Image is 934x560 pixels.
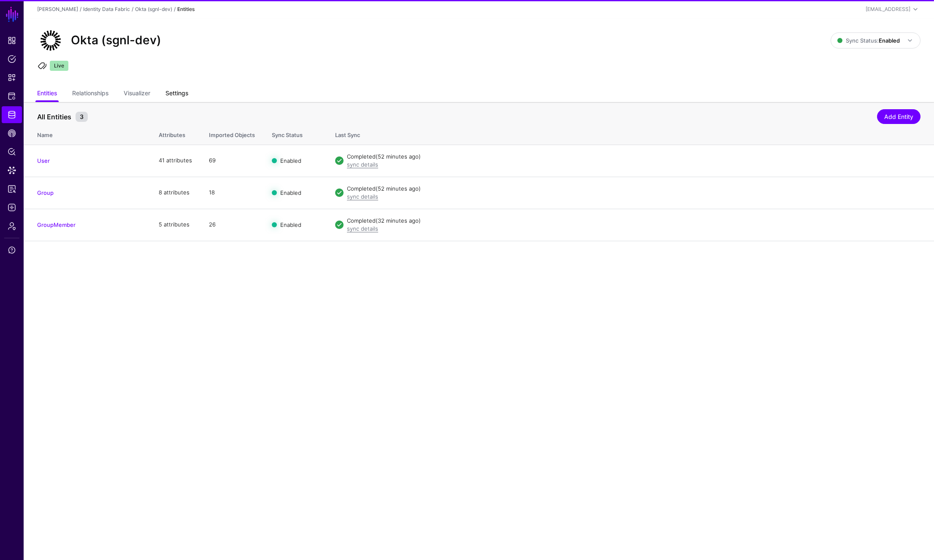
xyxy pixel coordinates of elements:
a: SGNL [5,5,19,24]
span: Protected Systems [8,92,16,100]
th: Last Sync [327,123,934,145]
td: 8 attributes [150,177,200,209]
a: GroupMember [37,221,76,228]
a: Reports [2,180,22,197]
img: svg+xml;base64,PHN2ZyB3aWR0aD0iNjQiIGhlaWdodD0iNjQiIHZpZXdCb3g9IjAgMCA2NCA2NCIgZmlsbD0ibm9uZSIgeG... [37,27,64,54]
div: / [172,5,177,13]
a: sync details [347,161,378,168]
a: Add Entity [877,109,920,124]
span: Enabled [280,221,301,228]
a: Identity Data Fabric [83,6,130,12]
span: Live [50,61,68,71]
th: Attributes [150,123,200,145]
a: Data Lens [2,162,22,179]
div: Completed (32 minutes ago) [347,217,920,225]
th: Sync Status [263,123,327,145]
span: Logs [8,203,16,212]
span: Reports [8,185,16,193]
span: Identity Data Fabric [8,110,16,119]
a: Admin [2,218,22,234]
h2: Okta (sgnl-dev) [71,33,161,48]
a: Okta (sgnl-dev) [135,6,172,12]
a: Logs [2,199,22,216]
div: [EMAIL_ADDRESS] [866,5,910,13]
a: Identity Data Fabric [2,106,22,123]
a: [PERSON_NAME] [37,6,78,12]
a: Visualizer [124,86,150,102]
span: Admin [8,222,16,230]
th: Imported Objects [200,123,263,145]
span: Policy Lens [8,148,16,156]
a: User [37,157,50,164]
a: Entities [37,86,57,102]
strong: Entities [177,6,195,12]
span: Sync Status: [837,37,900,44]
a: Policy Lens [2,143,22,160]
div: Completed (52 minutes ago) [347,153,920,161]
td: 41 attributes [150,145,200,177]
span: Enabled [280,189,301,196]
a: Snippets [2,69,22,86]
a: Settings [165,86,188,102]
td: 18 [200,177,263,209]
small: 3 [76,112,88,122]
td: 5 attributes [150,209,200,241]
span: Support [8,246,16,254]
a: Relationships [72,86,108,102]
span: Enabled [280,157,301,164]
span: Policies [8,55,16,63]
span: Snippets [8,73,16,82]
a: CAEP Hub [2,125,22,142]
a: sync details [347,193,378,200]
a: Group [37,189,54,196]
td: 69 [200,145,263,177]
td: 26 [200,209,263,241]
a: Policies [2,51,22,67]
div: / [78,5,83,13]
div: / [130,5,135,13]
div: Completed (52 minutes ago) [347,185,920,193]
span: Data Lens [8,166,16,175]
strong: Enabled [879,37,900,44]
th: Name [24,123,150,145]
span: CAEP Hub [8,129,16,137]
span: Dashboard [8,36,16,45]
span: All Entities [35,112,73,122]
a: sync details [347,225,378,232]
a: Protected Systems [2,88,22,105]
a: Dashboard [2,32,22,49]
